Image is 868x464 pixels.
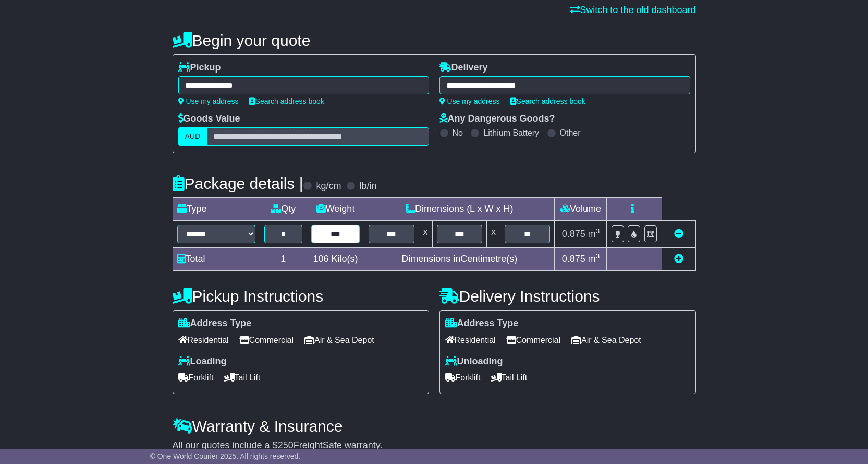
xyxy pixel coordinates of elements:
[562,229,585,239] span: 0.875
[439,288,696,305] h4: Delivery Instructions
[555,198,607,221] td: Volume
[674,229,683,239] a: Remove this item
[313,254,329,264] span: 106
[239,332,294,348] span: Commercial
[439,113,555,125] label: Any Dangerous Goods?
[260,248,307,271] td: 1
[419,221,432,248] td: x
[178,62,221,74] label: Pickup
[173,440,696,451] div: All our quotes include a $ FreightSafe warranty.
[178,97,239,105] a: Use my address
[173,248,260,271] td: Total
[173,175,303,192] h4: Package details |
[445,356,503,367] label: Unloading
[571,332,641,348] span: Air & Sea Depot
[445,370,481,386] span: Forklift
[178,127,207,146] label: AUD
[173,288,429,305] h4: Pickup Instructions
[674,254,683,264] a: Add new item
[224,370,261,386] span: Tail Lift
[178,370,214,386] span: Forklift
[560,128,581,138] label: Other
[173,32,696,49] h4: Begin your quote
[439,97,500,105] a: Use my address
[445,318,519,329] label: Address Type
[562,254,585,264] span: 0.875
[453,128,463,138] label: No
[316,181,341,192] label: kg/cm
[596,227,600,235] sup: 3
[260,198,307,221] td: Qty
[307,198,364,221] td: Weight
[178,356,227,367] label: Loading
[278,440,294,450] span: 250
[588,254,600,264] span: m
[596,252,600,260] sup: 3
[178,113,240,125] label: Goods Value
[304,332,374,348] span: Air & Sea Depot
[364,198,555,221] td: Dimensions (L x W x H)
[307,248,364,271] td: Kilo(s)
[173,198,260,221] td: Type
[510,97,585,105] a: Search address book
[439,62,488,74] label: Delivery
[588,229,600,239] span: m
[173,418,696,435] h4: Warranty & Insurance
[445,332,496,348] span: Residential
[483,128,539,138] label: Lithium Battery
[486,221,500,248] td: x
[364,248,555,271] td: Dimensions in Centimetre(s)
[178,332,229,348] span: Residential
[491,370,528,386] span: Tail Lift
[150,452,301,460] span: © One World Courier 2025. All rights reserved.
[359,181,376,192] label: lb/in
[506,332,560,348] span: Commercial
[178,318,252,329] label: Address Type
[570,5,695,15] a: Switch to the old dashboard
[249,97,324,105] a: Search address book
